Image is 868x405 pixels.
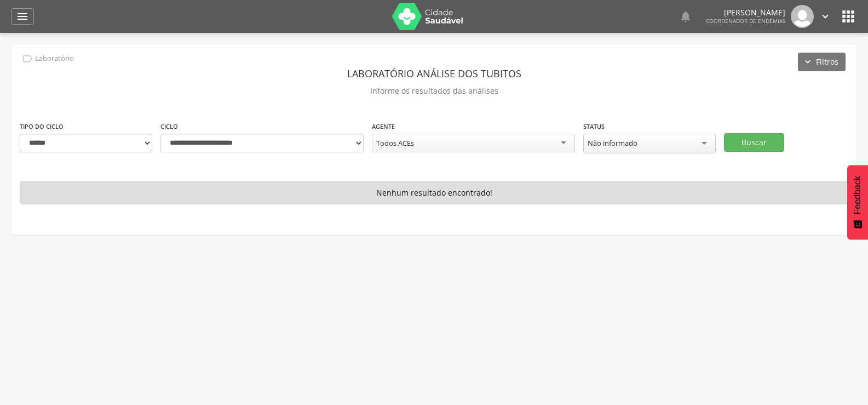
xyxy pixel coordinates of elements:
i:  [16,10,29,23]
i:  [679,10,692,23]
button: Feedback - Mostrar pesquisa [847,165,868,239]
i:  [819,10,831,22]
header: Laboratório análise dos tubitos [20,64,848,83]
label: Status [583,122,605,131]
div: Não informado [588,138,637,148]
label: Ciclo [160,122,178,131]
div: Todos ACEs [376,138,414,148]
i:  [21,53,33,65]
label: Agente [372,122,395,131]
p: [PERSON_NAME] [706,9,785,16]
a:  [11,8,34,25]
label: Tipo do ciclo [20,122,64,131]
a:  [819,5,831,28]
button: Filtros [798,53,846,71]
p: Laboratório [35,54,74,63]
span: Feedback [853,176,863,214]
i:  [840,8,857,25]
button: Buscar [724,133,784,152]
p: Nenhum resultado encontrado! [20,181,848,205]
p: Informe os resultados das análises [20,83,848,99]
a:  [679,5,692,28]
span: Coordenador de Endemias [706,17,785,25]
